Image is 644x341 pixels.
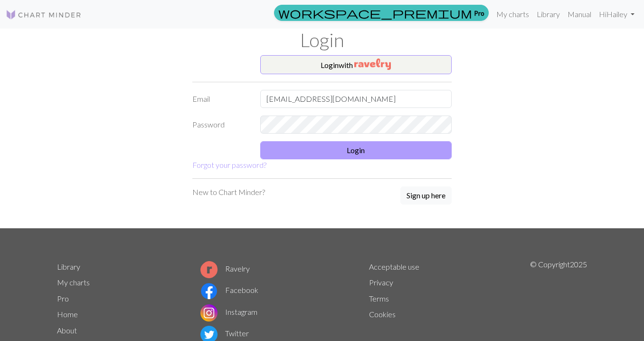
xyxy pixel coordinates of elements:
[533,5,564,24] a: Library
[192,186,265,198] p: New to Chart Minder?
[51,29,593,51] h1: Login
[200,264,250,273] a: Ravelry
[400,186,452,205] a: Sign up here
[200,283,218,300] img: Facebook logo
[369,262,419,271] a: Acceptable use
[200,261,218,278] img: Ravelry logo
[200,307,257,316] a: Instagram
[278,6,472,19] span: workspace_premium
[369,294,389,303] a: Terms
[369,278,393,287] a: Privacy
[187,90,255,108] label: Email
[57,278,90,287] a: My charts
[200,304,218,322] img: Instagram logo
[369,310,396,319] a: Cookies
[200,285,258,294] a: Facebook
[400,186,452,205] button: Sign up here
[57,326,77,335] a: About
[192,160,266,169] a: Forgot your password?
[260,55,452,74] button: Loginwith
[274,5,489,21] a: Pro
[260,141,452,159] button: Login
[57,310,78,319] a: Home
[57,262,80,271] a: Library
[354,58,391,70] img: Ravelry
[595,5,638,24] a: HiHailey
[200,329,249,338] a: Twitter
[564,5,595,24] a: Manual
[6,9,82,20] img: Logo
[187,116,255,134] label: Password
[492,5,533,24] a: My charts
[57,294,69,303] a: Pro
